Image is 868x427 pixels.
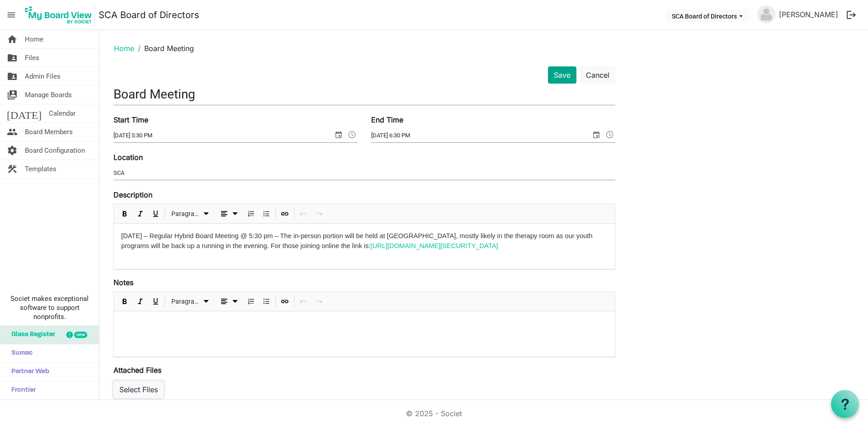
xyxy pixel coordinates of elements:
[74,332,87,338] div: new
[591,129,602,141] span: select
[99,6,199,24] a: SCA Board of Directors
[214,204,244,223] div: Alignments
[49,104,75,122] span: Calendar
[216,296,242,307] button: dropdownbutton
[22,4,95,26] img: My Board View Logo
[775,5,842,23] a: [PERSON_NAME]
[3,6,20,23] span: menu
[333,129,344,141] span: select
[113,277,133,288] label: Notes
[22,4,99,26] a: My Board View Logo
[113,381,164,398] button: Select Files
[25,67,61,85] span: Admin Files
[166,204,214,223] div: Formats
[260,208,273,220] button: Bulleted List
[119,296,131,307] button: Bold
[580,66,615,84] button: Cancel
[7,86,18,104] span: switch_account
[7,123,18,141] span: people
[7,363,49,381] span: Partner Web
[7,104,42,122] span: [DATE]
[132,292,148,311] div: Italic
[113,84,615,105] input: Title
[113,365,161,375] label: Attached Files
[119,208,131,220] button: Bold
[168,208,213,220] button: Paragraph dropdownbutton
[277,204,292,223] div: Insert Link
[214,292,244,311] div: Alignments
[25,49,39,67] span: Files
[148,204,163,223] div: Underline
[406,409,462,418] a: © 2025 - Societ
[113,189,152,200] label: Description
[277,292,292,311] div: Insert Link
[113,152,143,163] label: Location
[7,344,33,362] span: Sumac
[25,141,85,160] span: Board Configuration
[279,208,291,220] button: Insert Link
[25,123,73,141] span: Board Members
[168,296,213,307] button: Paragraph dropdownbutton
[150,296,162,307] button: Underline
[371,114,403,125] label: End Time
[279,296,291,307] button: Insert Link
[243,204,259,223] div: Numbered List
[842,5,861,24] button: logout
[25,86,72,104] span: Manage Boards
[7,160,18,178] span: construction
[7,141,18,160] span: settings
[171,296,201,307] span: Paragraph
[245,296,257,307] button: Numbered List
[548,66,576,84] button: Save
[259,204,274,223] div: Bulleted List
[113,114,148,125] label: Start Time
[132,204,148,223] div: Italic
[117,292,132,311] div: Bold
[134,208,146,220] button: Italic
[666,9,749,22] button: SCA Board of Directors dropdownbutton
[166,292,214,311] div: Formats
[7,67,18,85] span: folder_shared
[757,5,775,23] img: no-profile-picture.svg
[7,30,18,48] span: home
[216,208,242,220] button: dropdownbutton
[7,326,55,344] span: Glass Register
[260,296,273,307] button: Bulleted List
[117,204,132,223] div: Bold
[25,30,43,48] span: Home
[121,231,608,251] p: [DATE] – Regular Hybrid Board Meeting @ 5:30 pm – The in-person portion will be held at [GEOGRAPH...
[171,208,201,220] span: Paragraph
[245,208,257,220] button: Numbered List
[150,208,162,220] button: Underline
[25,160,57,178] span: Templates
[134,296,146,307] button: Italic
[371,242,498,249] a: [URL][DOMAIN_NAME][SECURITY_DATA]
[148,292,163,311] div: Underline
[7,381,36,399] span: Frontier
[134,43,194,54] li: Board Meeting
[114,44,134,53] a: Home
[4,294,95,321] span: Societ makes exceptional software to support nonprofits.
[259,292,274,311] div: Bulleted List
[7,49,18,67] span: folder_shared
[243,292,259,311] div: Numbered List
